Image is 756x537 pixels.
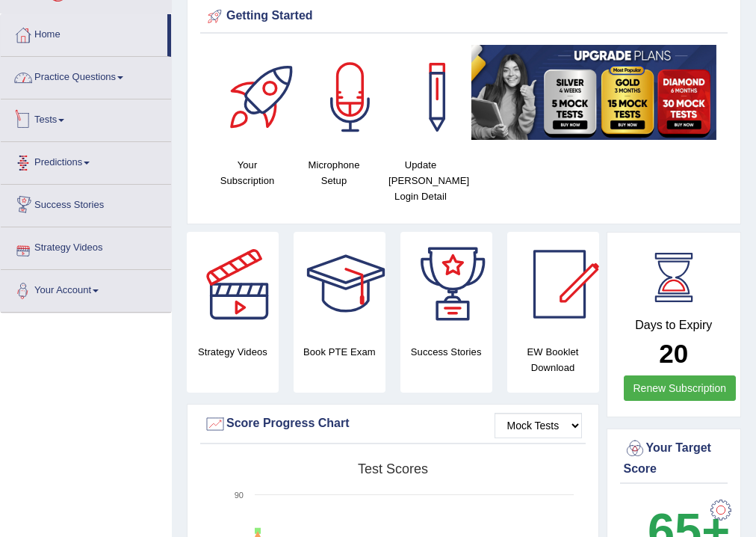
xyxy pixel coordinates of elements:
[1,227,171,265] a: Strategy Videos
[235,491,244,500] text: 90
[624,438,725,478] div: Your Target Score
[204,5,724,28] div: Getting Started
[471,45,716,140] img: small5.jpg
[624,375,737,401] a: Renew Subscription
[1,99,171,137] a: Tests
[1,14,167,52] a: Home
[1,142,171,179] a: Predictions
[358,461,428,476] tspan: Test scores
[298,157,370,188] h4: Microphone Setup
[400,344,492,360] h4: Success Stories
[294,344,385,360] h4: Book PTE Exam
[1,57,171,94] a: Practice Questions
[211,157,283,188] h4: Your Subscription
[385,157,456,204] h4: Update [PERSON_NAME] Login Detail
[624,319,725,332] h4: Days to Expiry
[659,339,688,368] b: 20
[1,270,171,307] a: Your Account
[507,344,599,375] h4: EW Booklet Download
[187,344,279,360] h4: Strategy Videos
[1,185,171,222] a: Success Stories
[204,413,582,435] div: Score Progress Chart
